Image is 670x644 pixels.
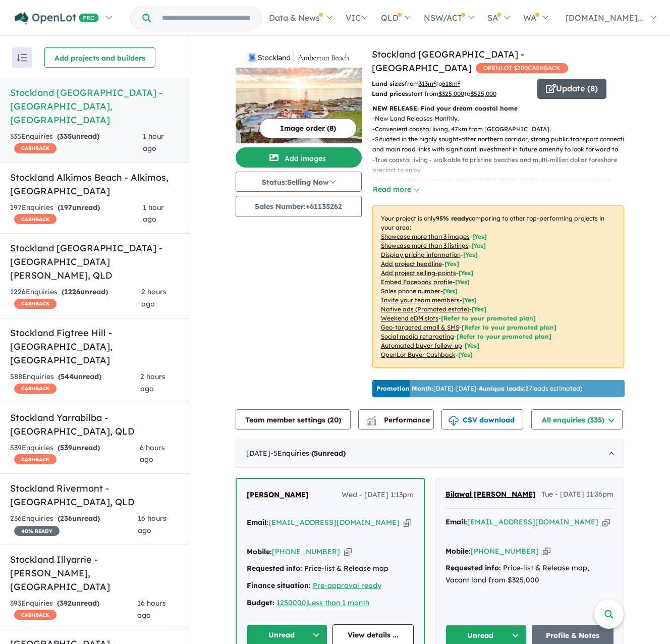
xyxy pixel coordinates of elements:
[14,526,60,536] span: 40 % READY
[10,286,141,310] div: 1226 Enquir ies
[472,233,487,240] span: [ Yes ]
[143,203,164,224] span: 1 hour ago
[479,385,523,392] b: 4 unique leads
[368,415,430,424] span: Performance
[137,599,166,620] span: 16 hours ago
[381,287,440,295] u: Sales phone number
[381,324,459,331] u: Geo-targeted email & SMS
[140,372,165,393] span: 2 hours ago
[247,598,274,607] strong: Budget:
[381,342,462,349] u: Automated buyer follow-up
[10,326,179,367] h5: Stockland Figtree Hill - [GEOGRAPHIC_DATA] , [GEOGRAPHIC_DATA]
[240,51,358,64] img: Stockland Amberton Beach - Eglinton Logo
[372,114,632,124] p: - New Land Releases Monthly.
[247,597,414,609] div: |
[381,269,456,277] u: Add project selling-points
[330,415,339,424] span: 20
[14,454,57,464] span: CASHBACK
[10,553,179,594] h5: Stockland Illyarrie - [PERSON_NAME] , [GEOGRAPHIC_DATA]
[464,90,496,97] span: to
[445,562,613,586] div: Price-list & Release map, Vacant land from $325,000
[372,176,632,196] p: - In the growing coastal suburb of [GEOGRAPHIC_DATA], enjoy convenient schools, shops & transport...
[270,449,346,458] span: - 5 Enquir ies
[372,124,632,134] p: - Convenient coastal living, 47km from [GEOGRAPHIC_DATA].
[381,242,469,249] u: Showcase more than 3 listings
[276,598,306,607] a: 1250000
[404,517,411,528] button: Copy
[247,564,302,573] strong: Requested info:
[449,416,459,426] img: download icon
[64,287,80,296] span: 1226
[467,517,598,526] a: [EMAIL_ADDRESS][DOMAIN_NAME]
[372,79,530,89] p: from
[441,409,523,430] button: CSV download
[445,563,501,572] strong: Requested info:
[445,489,536,501] a: Bilawal [PERSON_NAME]
[247,490,309,499] span: [PERSON_NAME]
[372,205,624,368] p: Your project is only comparing to other top-performing projects in your area: - - - - - - - - - -...
[14,143,57,153] span: CASHBACK
[381,351,456,358] u: OpenLot Buyer Cashback
[381,305,469,313] u: Native ads (Promoted estate)
[308,598,369,607] a: Less than 1 month
[259,118,357,138] button: Image order (8)
[381,260,442,267] u: Add project headline
[372,184,420,195] button: Read more
[342,489,414,501] span: Wed - [DATE] 1:13pm
[602,517,610,527] button: Copy
[140,443,165,464] span: 6 hours ago
[58,372,101,381] strong: ( unread)
[60,443,72,452] span: 539
[14,214,57,224] span: CASHBACK
[272,547,340,556] a: [PHONE_NUMBER]
[419,80,436,87] u: 313 m
[10,411,179,438] h5: Stockland Yarrabilba - [GEOGRAPHIC_DATA] , QLD
[531,409,623,430] button: All enquiries (335)
[372,155,632,176] p: - True coastal living - walkable to pristine beaches and multi-million dollar foreshore precinct ...
[381,233,470,240] u: Showcase more than 3 images
[462,296,477,304] span: [ Yes ]
[236,409,351,430] button: Team member settings (20)
[444,260,459,267] span: [ Yes ]
[10,171,179,198] h5: Stockland Alkimos Beach - Alkimos , [GEOGRAPHIC_DATA]
[433,79,436,85] sup: 2
[372,134,632,155] p: - Situated in the highly sought-after northern corridor, strong public transport connection and m...
[366,419,376,425] img: bar-chart.svg
[459,269,473,277] span: [ Yes ]
[247,547,272,556] strong: Mobile:
[236,47,362,143] a: Stockland Amberton Beach - Eglinton LogoStockland Amberton Beach - Eglinton
[58,203,100,212] strong: ( unread)
[436,80,460,87] span: to
[10,131,143,155] div: 335 Enquir ies
[236,440,624,468] div: [DATE]
[17,54,27,62] img: sort.svg
[14,610,57,620] span: CASHBACK
[236,172,362,192] button: Status:Selling Now
[62,287,108,296] strong: ( unread)
[236,147,362,168] button: Add images
[10,86,179,127] h5: Stockland [GEOGRAPHIC_DATA] - [GEOGRAPHIC_DATA] , [GEOGRAPHIC_DATA]
[376,384,582,393] p: [DATE] - [DATE] - ( 27 leads estimated)
[471,547,539,556] a: [PHONE_NUMBER]
[372,89,530,99] p: start from
[381,296,460,304] u: Invite your team members
[455,278,470,286] span: [ Yes ]
[247,518,268,527] strong: Email:
[247,489,309,501] a: [PERSON_NAME]
[10,513,138,537] div: 236 Enquir ies
[543,546,550,557] button: Copy
[60,599,72,608] span: 392
[10,241,179,282] h5: Stockland [GEOGRAPHIC_DATA] - [GEOGRAPHIC_DATA][PERSON_NAME] , QLD
[445,517,467,526] strong: Email:
[236,196,362,217] button: Sales Number:+61135262
[376,385,433,392] b: Promotion Month:
[445,490,536,499] span: Bilawal [PERSON_NAME]
[462,324,556,331] span: [Refer to your promoted plan]
[236,68,362,143] img: Stockland Amberton Beach - Eglinton
[314,449,318,458] span: 5
[311,449,346,458] strong: ( unread)
[344,547,352,557] button: Copy
[366,416,375,421] img: line-chart.svg
[247,581,311,590] strong: Finance situation:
